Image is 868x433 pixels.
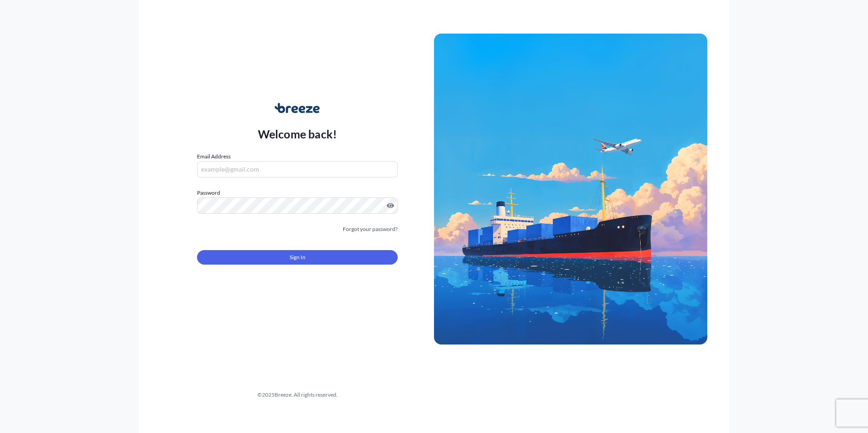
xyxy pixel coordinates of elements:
input: example@gmail.com [197,161,398,177]
span: Sign In [290,253,306,262]
button: Show password [387,202,394,209]
label: Password [197,188,398,197]
p: Welcome back! [258,127,337,141]
img: Ship illustration [434,34,707,344]
div: © 2025 Breeze. All rights reserved. [161,390,434,399]
a: Forgot your password? [343,225,398,234]
button: Sign In [197,250,398,265]
label: Email Address [197,152,231,161]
